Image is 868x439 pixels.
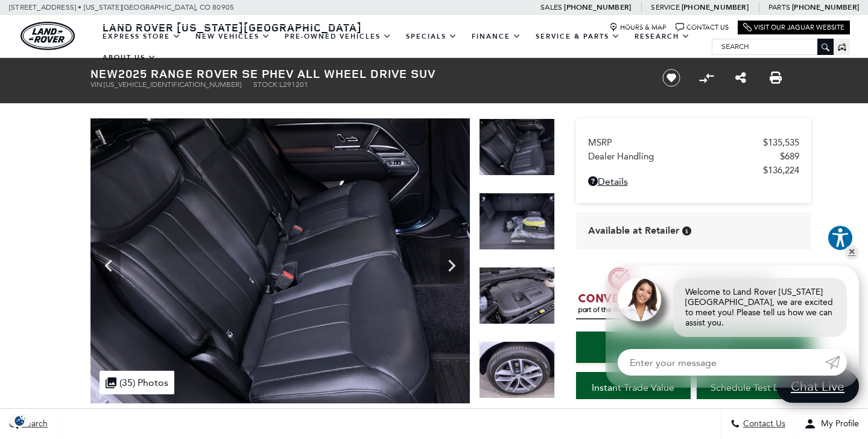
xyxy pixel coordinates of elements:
[795,409,868,439] button: Open user profile menu
[592,382,674,393] span: Instant Trade Value
[816,419,859,429] span: My Profile
[792,2,859,12] a: [PHONE_NUMBER]
[588,151,799,162] a: Dealer Handling $689
[676,23,729,32] a: Contact Us
[6,414,34,427] section: Click to Open Cookie Consent Modal
[100,371,174,394] div: (35) Photos
[528,26,627,47] a: Service & Parts
[95,47,163,68] a: About Us
[827,225,854,254] aside: Accessibility Help Desk
[740,419,785,429] span: Contact Us
[697,372,811,403] a: Schedule Test Drive
[103,20,362,34] span: Land Rover [US_STATE][GEOGRAPHIC_DATA]
[618,278,661,321] img: Agent profile photo
[97,248,121,284] div: Previous
[825,349,847,376] a: Submit
[479,193,555,250] img: New 2025 Hakuba Silver LAND ROVER SE PHEV image 30
[90,67,642,80] h1: 2025 Range Rover SE PHEV All Wheel Drive SUV
[399,26,464,47] a: Specials
[6,414,34,427] img: Opt-Out Icon
[21,22,75,50] a: land-rover
[697,69,715,87] button: Compare Vehicle
[279,80,308,89] span: L291201
[588,165,799,176] a: $136,224
[188,26,277,47] a: New Vehicles
[95,20,369,34] a: Land Rover [US_STATE][GEOGRAPHIC_DATA]
[827,225,854,251] button: Explore your accessibility options
[104,80,241,89] span: [US_VEHICLE_IDENTIFICATION_NUMBER]
[253,80,279,89] span: Stock:
[479,341,555,399] img: New 2025 Hakuba Silver LAND ROVER SE PHEV image 32
[768,3,790,11] span: Parts
[682,2,749,12] a: [PHONE_NUMBER]
[618,349,825,376] input: Enter your message
[735,71,746,85] a: Share this New 2025 Range Rover SE PHEV All Wheel Drive SUV
[673,278,847,337] div: Welcome to Land Rover [US_STATE][GEOGRAPHIC_DATA], we are excited to meet you! Please tell us how...
[470,118,849,403] img: New 2025 Hakuba Silver LAND ROVER SE PHEV image 30
[564,2,631,12] a: [PHONE_NUMBER]
[780,151,799,162] span: $689
[277,26,399,47] a: Pre-Owned Vehicles
[763,165,799,176] span: $136,224
[588,224,679,237] span: Available at Retailer
[479,267,555,324] img: New 2025 Hakuba Silver LAND ROVER SE PHEV image 31
[609,23,667,32] a: Hours & Map
[576,372,691,403] a: Instant Trade Value
[588,151,780,162] span: Dealer Handling
[90,118,470,403] img: New 2025 Hakuba Silver LAND ROVER SE PHEV image 29
[658,68,685,88] button: Save vehicle
[651,3,679,11] span: Service
[588,137,799,148] a: MSRP $135,535
[576,332,811,363] a: Start Your Deal
[588,176,799,187] a: Details
[95,26,712,68] nav: Main Navigation
[479,118,555,176] img: New 2025 Hakuba Silver LAND ROVER SE PHEV image 29
[95,26,188,47] a: EXPRESS STORE
[464,26,528,47] a: Finance
[770,71,782,85] a: Print this New 2025 Range Rover SE PHEV All Wheel Drive SUV
[540,3,562,11] span: Sales
[627,26,697,47] a: Research
[90,65,118,82] strong: New
[682,226,691,236] div: Vehicle is in stock and ready for immediate delivery. Due to demand, availability is subject to c...
[743,23,844,32] a: Visit Our Jaguar Website
[712,39,833,54] input: Search
[440,248,464,284] div: Next
[763,137,799,148] span: $135,535
[588,137,763,148] span: MSRP
[9,3,234,11] a: [STREET_ADDRESS] • [US_STATE][GEOGRAPHIC_DATA], CO 80905
[90,80,104,89] span: VIN:
[21,22,75,50] img: Land Rover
